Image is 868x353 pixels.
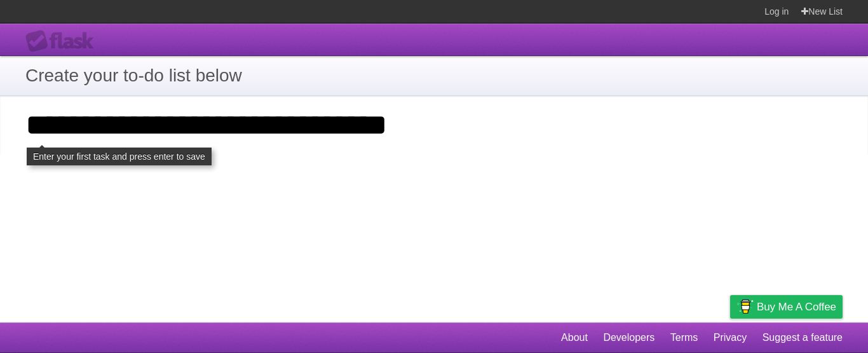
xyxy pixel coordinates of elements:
span: Buy me a coffee [757,296,836,318]
a: About [561,326,588,350]
h1: Create your to-do list below [25,62,843,89]
a: Suggest a feature [763,326,843,350]
img: Buy me a coffee [736,296,754,317]
a: Terms [670,326,698,350]
a: Buy me a coffee [730,295,843,319]
a: Privacy [714,326,747,350]
div: Flask [25,30,102,53]
a: Developers [603,326,654,350]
